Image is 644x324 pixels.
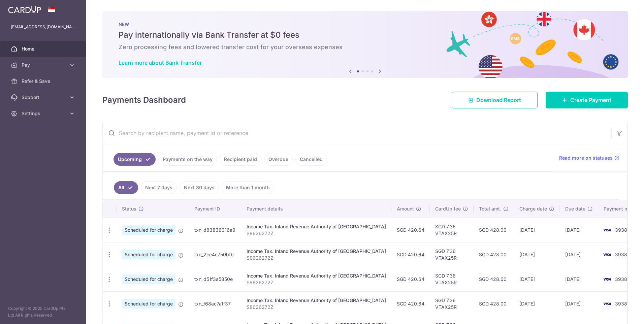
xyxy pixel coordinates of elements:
[430,242,474,267] td: SGD 7.36 VTAX25R
[158,153,217,166] a: Payments on the way
[570,96,611,104] span: Create Payment
[119,22,612,27] p: NEW
[295,153,327,166] a: Cancelled
[220,153,261,166] a: Recipient paid
[119,59,202,66] a: Learn more about Bank Transfer
[122,250,175,259] span: Scheduled for charge
[565,205,585,212] span: Due date
[430,218,474,242] td: SGD 7.36 VTAX25R
[141,181,177,194] a: Next 7 days
[22,110,66,117] span: Settings
[560,242,598,267] td: [DATE]
[474,218,514,242] td: SGD 428.00
[479,205,501,212] span: Total amt.
[119,30,612,40] h5: Pay internationally via Bank Transfer at $0 fees
[514,218,560,242] td: [DATE]
[22,62,66,68] span: Pay
[559,155,619,161] a: Read more on statuses
[114,181,138,194] a: All
[474,291,514,316] td: SGD 428.00
[8,5,41,13] img: CardUp
[397,205,414,212] span: Amount
[122,274,175,284] span: Scheduled for charge
[122,225,175,235] span: Scheduled for charge
[22,78,66,85] span: Refer & Save
[615,227,627,233] span: 3938
[189,218,241,242] td: txn_d83836316a9
[189,291,241,316] td: txn_f68ac7a1f37
[391,291,430,316] td: SGD 420.64
[247,297,386,304] div: Income Tax. Inland Revenue Authority of [GEOGRAPHIC_DATA]
[114,153,156,166] a: Upcoming
[615,252,627,257] span: 3938
[247,304,386,311] p: S8626272Z
[391,242,430,267] td: SGD 420.64
[514,242,560,267] td: [DATE]
[560,218,598,242] td: [DATE]
[615,276,627,282] span: 3938
[247,230,386,237] p: S8626272Z
[615,301,627,306] span: 3938
[600,251,614,259] img: Bank Card
[122,299,175,309] span: Scheduled for charge
[514,291,560,316] td: [DATE]
[247,223,386,230] div: Income Tax. Inland Revenue Authority of [GEOGRAPHIC_DATA]
[122,205,136,212] span: Status
[474,242,514,267] td: SGD 428.00
[452,92,538,108] a: Download Report
[180,181,219,194] a: Next 30 days
[391,267,430,291] td: SGD 420.64
[519,205,547,212] span: Charge date
[247,248,386,255] div: Income Tax. Inland Revenue Authority of [GEOGRAPHIC_DATA]
[189,200,241,218] th: Payment ID
[435,205,461,212] span: CardUp fee
[514,267,560,291] td: [DATE]
[600,275,614,283] img: Bank Card
[103,122,611,144] input: Search by recipient name, payment id or reference
[189,267,241,291] td: txn_d51f3a5850e
[119,43,612,51] h6: Zero processing fees and lowered transfer cost for your overseas expenses
[247,279,386,286] p: S8626272Z
[600,300,614,308] img: Bank Card
[241,200,391,218] th: Payment details
[11,24,75,30] p: [EMAIL_ADDRESS][DOMAIN_NAME]
[559,155,613,161] span: Read more on statuses
[22,94,66,101] span: Support
[546,92,628,108] a: Create Payment
[222,181,274,194] a: More than 1 month
[247,272,386,279] div: Income Tax. Inland Revenue Authority of [GEOGRAPHIC_DATA]
[264,153,293,166] a: Overdue
[430,291,474,316] td: SGD 7.36 VTAX25R
[102,94,186,106] h4: Payments Dashboard
[476,96,521,104] span: Download Report
[600,226,614,234] img: Bank Card
[247,255,386,261] p: S8626272Z
[560,291,598,316] td: [DATE]
[474,267,514,291] td: SGD 428.00
[22,45,66,52] span: Home
[430,267,474,291] td: SGD 7.36 VTAX25R
[560,267,598,291] td: [DATE]
[391,218,430,242] td: SGD 420.64
[189,242,241,267] td: txn_2ce4c750bfb
[102,11,628,78] img: Bank transfer banner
